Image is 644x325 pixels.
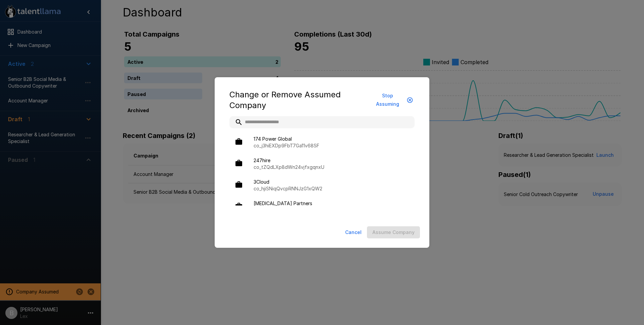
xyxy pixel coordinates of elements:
span: [MEDICAL_DATA] Partners [254,200,409,207]
h5: Change or Remove Assumed Company [229,89,369,111]
div: 174 Power Globalco_j3hiEXDp9FbT7Ga11v68SF [229,132,415,152]
span: 247hire [254,157,409,164]
div: 3Cloudco_hjiSNiqQvcpRNNJzG1xQW2 [229,175,415,195]
p: co_tZQdLXp8dWn24vjfxgqnxU [254,164,409,171]
span: 174 Power Global [254,136,409,142]
span: 3Cloud [254,179,409,185]
button: Stop Assuming [369,90,415,110]
p: co_hjiSNiqQvcpRNNJzG1xQW2 [254,185,409,192]
div: [MEDICAL_DATA] Partnersco_8PSdQ36hYbQ6gTgxZM3FfF [229,197,415,217]
button: Cancel [342,226,364,239]
div: 247hireco_tZQdLXp8dWn24vjfxgqnxU [229,154,415,174]
p: co_j3hiEXDp9FbT7Ga11v68SF [254,142,409,149]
